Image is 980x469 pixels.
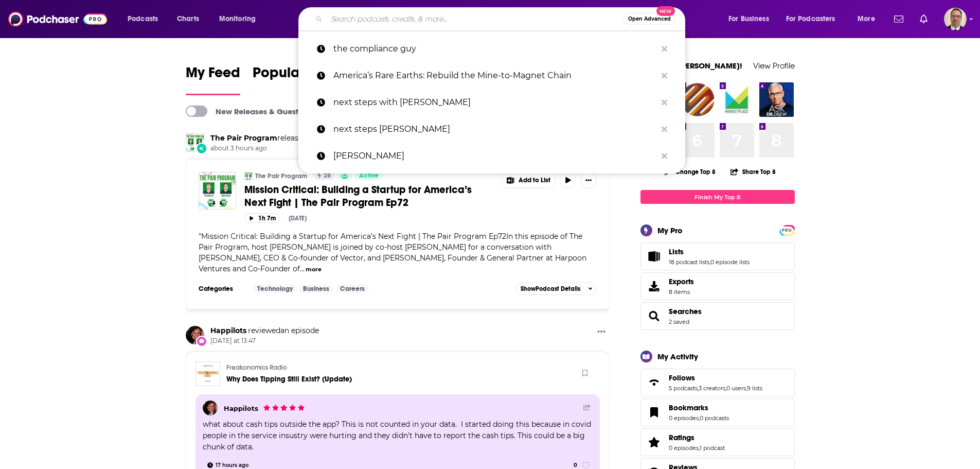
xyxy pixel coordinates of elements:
div: an episode [210,326,319,336]
img: Happilots [203,401,218,415]
a: 5 podcasts [669,385,698,392]
span: , [709,258,710,266]
button: Share Top 8 [730,162,776,182]
span: [DATE] at 13:47 [210,337,319,345]
a: Popular Feed [253,64,340,95]
span: More [858,12,875,26]
a: Happilots [210,326,246,335]
a: The Pair Program [186,133,204,152]
a: 2 saved [669,318,689,325]
button: ShowPodcast Details [516,283,597,295]
div: New Review [196,336,207,347]
span: Exports [669,277,694,286]
a: 18 podcast lists [669,258,709,266]
span: , [746,385,747,392]
span: Logged in as PercPodcast [944,8,967,30]
span: Mission Critical: Building a Startup for America’s Next Fight | The Pair Program Ep72In this epis... [199,232,586,273]
a: next steps [PERSON_NAME] [298,116,685,143]
p: the compliance guy [333,36,656,62]
img: Mission Critical: Building a Startup for America’s Next Fight | The Pair Program Ep72 [199,172,236,210]
span: Ratings [669,433,694,442]
p: next steps peter vasquez [333,116,656,143]
span: Show Podcast Details [521,285,580,292]
a: New Releases & Guests Only [186,106,321,117]
span: Ratings [640,428,795,456]
span: , [699,444,700,451]
img: Rare Earth Exchanges [680,82,715,117]
span: Lists [669,247,684,256]
span: about 3 hours ago [210,144,360,153]
a: 0 users [726,385,746,392]
a: 0 episodes [669,414,699,422]
img: User Profile [944,8,967,30]
input: Search podcasts, credits, & more... [327,11,623,27]
a: The Pair Program [244,172,253,180]
a: Lists [644,249,665,264]
button: 1h 7m [244,213,280,223]
a: Charts [170,11,205,27]
img: Why Does Tipping Still Exist? (Update) [195,361,220,386]
a: Why Does Tipping Still Exist? (Update) [226,375,352,384]
button: Show More Button [502,172,556,188]
div: Happilots's Rating: 5 out of 5 [262,402,305,414]
a: Ask Dr. Drew [759,82,794,117]
a: Ratings [644,435,665,449]
span: reviewed [248,326,280,335]
p: next steps with peter vasquez [333,89,656,116]
span: Follows [640,369,795,396]
span: Bookmarks [669,403,708,412]
span: " [199,232,586,273]
a: 0 episodes [669,444,699,451]
a: 1 podcast [700,444,725,451]
div: Search podcasts, credits, & more... [308,7,695,31]
a: Happilots [224,404,258,412]
span: My Feed [186,64,240,88]
p: peter vasquez [333,143,656,169]
button: open menu [779,11,850,27]
span: Popular Feed [253,64,340,88]
a: Follows [644,375,665,390]
button: Change Top 8 [658,165,722,178]
a: Show notifications dropdown [916,10,932,28]
button: Show More Button [593,326,610,339]
img: Happilots [186,326,204,344]
h3: Categories [199,285,245,293]
div: My Activity [657,352,698,361]
a: 9 lists [747,385,762,392]
button: Show profile menu [944,8,967,30]
span: Active [359,171,379,181]
span: , [698,385,699,392]
a: Finish My Top 8 [640,190,795,204]
button: more [306,265,322,274]
span: 8 items [669,288,694,296]
a: Welcome [PERSON_NAME]! [640,61,742,71]
span: For Podcasters [786,12,835,26]
a: Technology [253,285,297,293]
a: Business [299,285,333,293]
span: Searches [669,307,702,316]
a: Bookmarks [669,403,729,412]
a: 28 [314,172,335,180]
a: Exports [640,272,795,300]
a: View Profile [753,61,795,71]
img: Podchaser - Follow, Share and Rate Podcasts [8,9,107,29]
img: Marketplace [720,82,754,117]
p: America’s Rare Earths: Rebuild the Mine-to-Magnet Chain [333,62,656,89]
a: PRO [781,226,793,234]
span: Follows [669,373,695,383]
a: Ratings [669,433,725,442]
span: For Business [728,12,769,26]
span: ... [300,264,305,273]
span: , [725,385,726,392]
a: 0 episode lists [710,258,750,266]
div: New Episode [196,143,207,154]
div: what about cash tips outside the app? This is not counted in your data. I started doing this beca... [203,419,594,453]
